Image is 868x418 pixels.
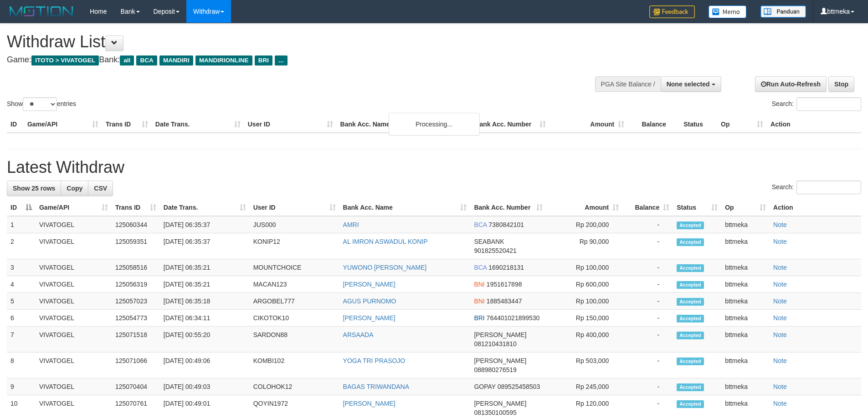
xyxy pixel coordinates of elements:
td: Rp 150,000 [546,310,622,327]
td: CIKOTOK10 [250,310,339,327]
td: COLOHOK12 [250,378,339,395]
td: - [622,233,673,259]
span: Accepted [677,332,704,339]
td: - [622,378,673,395]
td: Rp 503,000 [546,353,622,378]
th: Bank Acc. Number: activate to sort column ascending [470,199,546,216]
a: YUWONO [PERSON_NAME] [343,264,427,271]
span: Copy 1951617898 to clipboard [487,281,522,288]
span: Copy 7380842101 to clipboard [488,221,524,228]
th: Status [680,116,717,133]
td: [DATE] 06:35:21 [160,259,250,276]
span: Show 25 rows [13,185,55,192]
span: Accepted [677,400,704,408]
span: Accepted [677,281,704,289]
a: Note [773,331,787,338]
th: Date Trans.: activate to sort column ascending [160,199,250,216]
img: Button%20Memo.svg [709,5,747,18]
td: [DATE] 00:55:20 [160,327,250,353]
td: bttmeka [721,378,770,395]
a: BAGAS TRIWANDANA [343,383,409,390]
td: VIVATOGEL [36,353,112,378]
span: Copy 1885483447 to clipboard [487,297,522,305]
div: Processing... [389,113,480,136]
td: JUS000 [250,216,339,233]
td: SARDON88 [250,327,339,353]
td: KOMBI102 [250,353,339,378]
th: Action [770,199,861,216]
td: Rp 600,000 [546,276,622,293]
td: VIVATOGEL [36,233,112,259]
td: - [622,259,673,276]
th: Balance: activate to sort column ascending [622,199,673,216]
span: Accepted [677,298,704,306]
a: Note [773,264,787,271]
a: Note [773,400,787,407]
span: BCA [136,55,157,65]
th: ID: activate to sort column descending [7,199,36,216]
td: 3 [7,259,36,276]
a: Stop [828,76,854,92]
span: Copy 081350100595 to clipboard [474,409,516,416]
span: all [120,55,134,65]
th: Status: activate to sort column ascending [673,199,721,216]
th: Op [717,116,767,133]
span: SEABANK [474,238,504,245]
label: Search: [772,97,861,111]
a: Note [773,221,787,228]
h1: Latest Withdraw [7,158,861,176]
span: Accepted [677,238,704,246]
td: - [622,293,673,310]
span: MANDIRIONLINE [195,55,252,65]
td: Rp 90,000 [546,233,622,259]
td: [DATE] 06:35:37 [160,233,250,259]
td: KONIP12 [250,233,339,259]
span: BCA [474,264,487,271]
td: 125058516 [112,259,160,276]
a: AMRI [343,221,359,228]
label: Search: [772,181,861,194]
span: Accepted [677,358,704,365]
td: [DATE] 06:34:11 [160,310,250,327]
td: 125071066 [112,353,160,378]
td: [DATE] 06:35:21 [160,276,250,293]
td: Rp 200,000 [546,216,622,233]
td: ARGOBEL777 [250,293,339,310]
span: Copy 081210431810 to clipboard [474,340,516,347]
h1: Withdraw List [7,33,570,51]
td: 2 [7,233,36,259]
td: [DATE] 06:35:37 [160,216,250,233]
td: bttmeka [721,353,770,378]
td: bttmeka [721,216,770,233]
td: Rp 400,000 [546,327,622,353]
td: 125059351 [112,233,160,259]
label: Show entries [7,97,76,111]
th: Amount [550,116,628,133]
a: Run Auto-Refresh [755,76,827,92]
input: Search: [796,97,861,111]
a: Note [773,314,787,322]
span: [PERSON_NAME] [474,331,526,338]
th: Game/API [24,116,102,133]
td: [DATE] 00:49:06 [160,353,250,378]
span: ITOTO > VIVATOGEL [31,55,99,65]
td: MACAN123 [250,276,339,293]
a: [PERSON_NAME] [343,281,395,288]
td: - [622,327,673,353]
th: Amount: activate to sort column ascending [546,199,622,216]
th: Action [767,116,861,133]
th: User ID: activate to sort column ascending [250,199,339,216]
span: [PERSON_NAME] [474,357,526,364]
span: Copy 088980276519 to clipboard [474,366,516,373]
td: VIVATOGEL [36,276,112,293]
span: MANDIRI [159,55,193,65]
td: 125060344 [112,216,160,233]
td: 125057023 [112,293,160,310]
td: 125070404 [112,378,160,395]
span: Copy 764401021899530 to clipboard [487,314,540,322]
span: Copy 1690218131 to clipboard [488,264,524,271]
a: Show 25 rows [7,181,61,196]
input: Search: [796,181,861,194]
a: [PERSON_NAME] [343,314,395,322]
span: BRI [474,314,484,322]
